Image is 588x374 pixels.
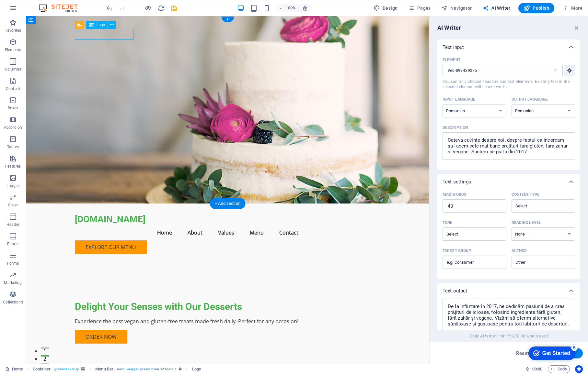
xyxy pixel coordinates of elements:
[516,351,529,356] span: Reset
[7,241,19,247] p: Footer
[6,183,20,188] p: Images
[437,283,580,299] div: Text output
[537,367,538,371] span: :
[437,55,580,170] div: Text input
[443,200,506,213] input: Max words
[19,7,47,13] div: Get Started
[575,365,583,373] button: Usercentrics
[4,280,22,285] p: Marketing
[371,3,400,13] button: Design
[276,4,299,12] button: 100%
[192,365,201,373] span: Click to select. Double-click to edit
[6,86,20,91] p: Content
[446,136,572,157] textarea: Description
[524,5,549,11] span: Publish
[443,192,466,197] p: Max words
[157,4,165,12] button: reload
[405,3,433,13] button: Pages
[374,5,398,11] span: Design
[512,220,541,225] p: Reading level
[179,367,182,371] i: This element is a customizable preset
[5,365,23,373] a: Click to cancel selection. Double-click to open Pages
[559,3,585,13] button: More
[33,365,201,373] nav: breadcrumb
[5,67,21,72] p: Columns
[512,227,575,241] select: Reading level
[443,248,471,253] p: Target group
[443,97,476,102] p: Input language
[106,5,113,12] i: Undo: Change text (Ctrl+Z)
[157,5,165,12] i: Reload page
[437,39,580,55] div: Text input
[564,65,575,76] button: ElementYou can only choose headline and text elements. Existing text in the selected element will...
[512,97,548,102] p: Output language
[7,144,19,149] p: Tables
[81,367,85,371] i: This element contains a background
[518,3,554,13] button: Publish
[5,164,21,169] p: Features
[443,44,464,50] p: Text input
[441,5,472,11] span: Navigator
[105,4,113,12] button: undo
[8,105,18,111] p: Boxes
[443,65,553,76] input: ElementYou can only choose headline and text elements. Existing text in the selected element will...
[443,57,460,62] p: Element
[3,300,23,305] p: Collections
[170,4,178,12] button: save
[15,346,23,348] button: 3
[443,104,506,117] select: Input language
[482,5,511,11] span: AI Writer
[443,257,506,268] input: Target group
[8,203,18,208] p: Slider
[4,125,22,130] p: Accordion
[512,104,575,117] select: Output language
[437,24,461,32] h6: AI Writer
[562,5,582,11] span: More
[446,302,572,329] textarea: De la înființare în 2017, ne dedicăm pasiunii de a crea prăjituri delicioase, folosind ingredient...
[5,47,21,52] p: Elements
[532,365,542,373] span: 00 00
[444,229,494,239] input: ToneClear
[285,4,296,12] h6: 100%
[513,258,563,267] input: AuthorClear
[53,365,79,373] span: . gradient-overlay
[439,3,475,13] button: Navigator
[443,79,575,89] span: You can only choose headline and text elements. Existing text in the selected element will be ove...
[5,3,52,17] div: Get Started 5 items remaining, 0% complete
[512,248,527,253] p: Author
[480,3,513,13] button: AI Writer
[551,365,567,373] span: Code
[437,174,580,190] div: Text settings
[443,220,452,225] p: Tone
[512,192,539,197] p: Content type
[302,5,308,11] i: On resize automatically adjust zoom level to fit chosen device.
[7,261,19,266] p: Forms
[116,365,176,373] span: . menu-wrapper .preset-menu-v2-home-7
[15,339,23,340] button: 2
[37,4,86,12] img: Editor Logo
[408,5,431,11] span: Pages
[5,28,21,33] p: Favorites
[548,365,570,373] button: Code
[210,198,246,209] div: + Add section
[525,365,543,373] h6: Session time
[144,4,152,12] button: Click here to leave preview mode and continue editing
[221,16,234,22] div: +
[48,1,54,8] div: 5
[170,5,178,12] i: Save (Ctrl+S)
[437,190,580,279] div: Text settings
[95,365,113,373] span: Click to select. Double-click to edit
[470,334,548,339] span: Daily AI Writer limit 769/5000 words used
[443,288,467,294] p: Text output
[443,179,471,185] p: Text settings
[443,125,468,130] p: Description
[33,365,51,373] span: Click to select. Double-click to edit
[6,222,19,227] p: Header
[513,201,563,211] input: Content typeClear
[15,331,23,333] button: 1
[97,23,105,27] span: Logo
[513,348,533,358] button: Reset
[371,3,400,13] div: Design (Ctrl+Alt+Y)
